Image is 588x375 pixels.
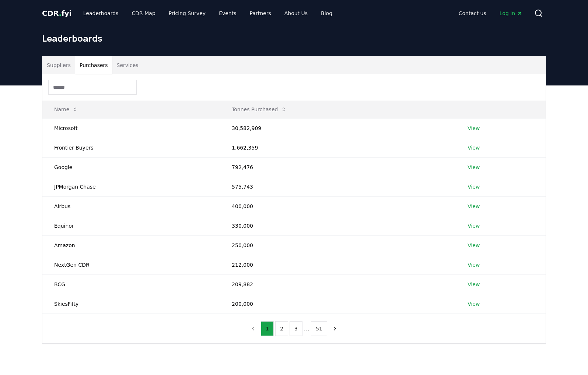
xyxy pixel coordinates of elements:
td: Airbus [42,196,220,216]
button: next page [329,321,341,336]
td: 200,000 [220,294,456,313]
td: 209,882 [220,274,456,294]
h1: Leaderboards [42,32,546,44]
td: JPMorgan Chase [42,177,220,196]
a: Blog [315,7,338,20]
a: View [468,164,480,171]
a: View [468,203,480,210]
td: Equinor [42,216,220,235]
span: CDR fyi [42,9,71,18]
td: SkiesFifty [42,294,220,313]
nav: Main [77,7,338,20]
a: Partners [244,7,277,20]
a: CDR Map [126,7,161,20]
td: Frontier Buyers [42,138,220,157]
a: View [468,242,480,249]
button: 51 [311,321,327,336]
button: Tonnes Purchased [226,102,293,117]
td: 212,000 [220,255,456,274]
td: Amazon [42,235,220,255]
td: BCG [42,274,220,294]
a: Contact us [453,7,492,20]
a: Log in [494,7,528,20]
td: NextGen CDR [42,255,220,274]
a: Events [213,7,242,20]
a: View [468,144,480,151]
button: Purchasers [75,56,112,74]
span: . [59,9,62,18]
button: 2 [275,321,288,336]
button: 1 [261,321,274,336]
button: Suppliers [42,56,75,74]
a: View [468,281,480,288]
a: View [468,261,480,269]
li: ... [304,324,309,333]
td: 1,662,359 [220,138,456,157]
a: CDR.fyi [42,8,71,18]
a: View [468,125,480,132]
td: 30,582,909 [220,118,456,138]
a: View [468,222,480,229]
a: Leaderboards [77,7,125,20]
td: 792,476 [220,157,456,177]
span: Log in [500,10,522,17]
td: 250,000 [220,235,456,255]
td: 575,743 [220,177,456,196]
nav: Main [453,7,528,20]
td: 330,000 [220,216,456,235]
button: Services [112,56,143,74]
a: View [468,183,480,190]
button: 3 [290,321,302,336]
td: Google [42,157,220,177]
a: View [468,300,480,308]
td: Microsoft [42,118,220,138]
a: About Us [279,7,314,20]
a: Pricing Survey [163,7,211,20]
td: 400,000 [220,196,456,216]
button: Name [48,102,84,117]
